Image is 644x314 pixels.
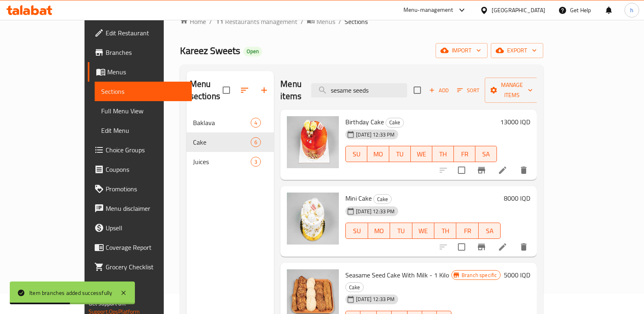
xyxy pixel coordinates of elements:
[106,28,186,38] span: Edit Restaurant
[186,113,274,132] div: Baklava4
[106,184,186,194] span: Promotions
[414,148,429,160] span: WE
[371,225,387,237] span: MO
[180,17,206,26] a: Home
[106,223,186,233] span: Upsell
[193,118,251,128] span: Baklava
[29,288,112,297] div: Item branches added successfully
[180,16,544,27] nav: breadcrumb
[434,223,456,239] button: TH
[345,269,449,281] span: Seasame Seed Cake With Milk - 1 Kilo
[367,146,389,162] button: MO
[106,204,186,213] span: Menu disclaimer
[374,195,391,204] span: Cake
[345,223,368,239] button: SU
[317,17,335,26] span: Menus
[251,119,260,127] span: 4
[432,146,454,162] button: TH
[190,78,223,102] h2: Menu sections
[504,269,530,281] h6: 5000 IQD
[193,137,251,147] div: Cake
[307,16,335,27] a: Menus
[251,158,260,166] span: 3
[403,5,453,15] div: Menu-management
[373,194,392,204] div: Cake
[209,17,212,26] li: /
[456,223,478,239] button: FR
[412,223,434,239] button: WE
[186,132,274,152] div: Cake6
[630,6,633,15] span: h
[390,223,412,239] button: TU
[455,84,481,97] button: Sort
[498,165,507,175] a: Edit menu item
[345,17,368,26] span: Sections
[491,43,543,58] button: export
[186,110,274,175] nav: Menu sections
[386,118,404,128] div: Cake
[472,160,491,180] button: Branch-specific-item
[392,148,408,160] span: TU
[479,223,501,239] button: SA
[368,223,390,239] button: MO
[460,225,475,237] span: FR
[251,118,261,128] div: items
[485,78,539,103] button: Manage items
[251,157,261,167] div: items
[88,140,192,160] a: Choice Groups
[95,82,192,101] a: Sections
[88,218,192,238] a: Upsell
[389,146,411,162] button: TU
[409,82,426,99] span: Select section
[346,283,363,292] span: Cake
[101,126,186,135] span: Edit Menu
[353,208,398,215] span: [DATE] 12:33 PM
[353,295,398,303] span: [DATE] 12:33 PM
[479,148,494,160] span: SA
[243,48,262,55] span: Open
[218,82,235,99] span: Select all sections
[345,192,372,204] span: Mini Cake
[452,84,485,97] span: Sort items
[106,48,186,57] span: Branches
[438,225,453,237] span: TH
[106,165,186,174] span: Coupons
[458,271,500,279] span: Branch specific
[492,6,545,15] div: [GEOGRAPHIC_DATA]
[88,179,192,199] a: Promotions
[254,80,274,100] button: Add section
[338,17,341,26] li: /
[454,146,475,162] button: FR
[186,152,274,171] div: Juices3
[88,257,192,277] a: Grocery Checklist
[386,118,403,127] span: Cake
[106,243,186,252] span: Coverage Report
[472,237,491,257] button: Branch-specific-item
[482,225,497,237] span: SA
[457,86,479,95] span: Sort
[95,121,192,140] a: Edit Menu
[428,86,450,95] span: Add
[497,45,537,56] span: export
[353,131,398,139] span: [DATE] 12:33 PM
[180,41,240,60] span: Kareez Sweets
[225,17,297,26] span: Restaurants management
[345,146,367,162] button: SU
[426,84,452,97] button: Add
[301,17,304,26] li: /
[193,157,251,167] span: Juices
[411,146,432,162] button: WE
[442,45,481,56] span: import
[106,262,186,272] span: Grocery Checklist
[475,146,497,162] button: SA
[514,237,533,257] button: delete
[514,160,533,180] button: delete
[243,47,262,56] div: Open
[88,199,192,218] a: Menu disclaimer
[453,238,470,256] span: Select to update
[287,193,339,245] img: Mini Cake
[500,116,530,128] h6: 13000 IQD
[95,101,192,121] a: Full Menu View
[88,160,192,179] a: Coupons
[436,43,488,58] button: import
